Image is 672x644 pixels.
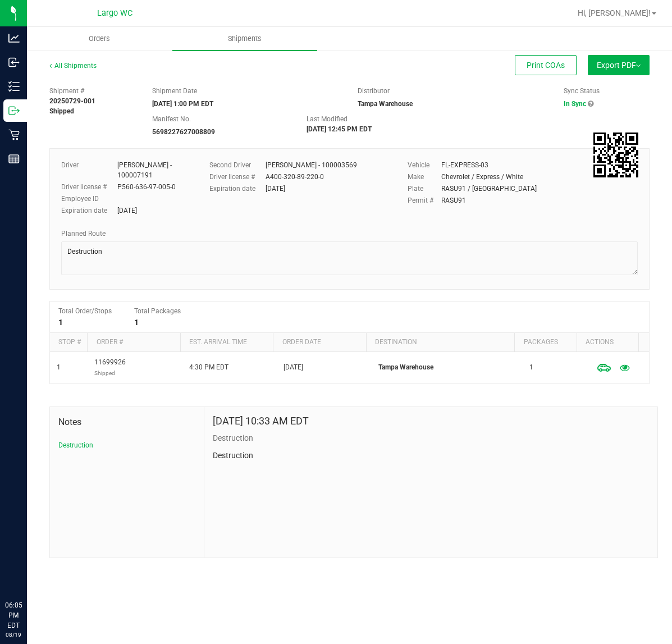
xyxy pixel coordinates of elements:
[117,160,193,180] div: [PERSON_NAME] - 100007191
[378,362,516,373] p: Tampa Warehouse
[58,318,63,327] strong: 1
[358,86,390,96] label: Distributor
[49,62,97,70] a: All Shipments
[307,114,348,124] label: Last Modified
[117,182,176,192] div: P560-636-97-005-0
[514,333,576,352] th: Packages
[8,81,20,92] inline-svg: Inventory
[213,450,649,462] p: Destruction
[117,205,137,216] div: [DATE]
[74,34,125,44] span: Orders
[61,230,106,237] span: Planned Route
[5,600,22,631] p: 06:05 PM EDT
[307,125,372,133] strong: [DATE] 12:45 PM EDT
[408,172,441,182] label: Make
[209,160,266,170] label: Second Driver
[408,195,441,205] label: Permit #
[8,129,20,140] inline-svg: Retail
[209,172,266,182] label: Driver license #
[564,86,600,96] label: Sync Status
[529,362,533,373] span: 1
[441,172,523,182] div: Chevrolet / Express / White
[94,357,126,378] span: 11699926
[284,362,303,373] span: [DATE]
[87,333,180,352] th: Order #
[58,307,112,315] span: Total Order/Stops
[33,552,47,566] iframe: Resource center unread badge
[588,55,650,75] button: Export PDF
[94,368,126,378] p: Shipped
[152,86,197,96] label: Shipment Date
[593,133,638,177] qrcode: 20250729-001
[273,333,365,352] th: Order date
[180,333,273,352] th: Est. arrival time
[213,34,277,44] span: Shipments
[152,114,191,124] label: Manifest No.
[134,318,139,327] strong: 1
[578,8,651,17] span: Hi, [PERSON_NAME]!
[8,153,20,165] inline-svg: Reports
[49,86,135,96] span: Shipment #
[8,105,20,116] inline-svg: Outbound
[266,172,324,182] div: A400-320-89-220-0
[49,107,74,115] strong: Shipped
[515,55,577,75] button: Print COAs
[58,415,195,429] span: Notes
[8,57,20,68] inline-svg: Inbound
[8,33,20,44] inline-svg: Analytics
[58,440,93,450] button: Destruction
[593,357,615,379] span: Mark this stop as Not Yet Arrived in BioTrack.
[266,160,357,170] div: [PERSON_NAME] - 100003569
[152,100,213,108] strong: [DATE] 1:00 PM EDT
[408,160,441,170] label: Vehicle
[564,100,586,108] span: In Sync
[408,184,441,194] label: Plate
[593,133,638,177] img: Scan me!
[61,160,117,180] label: Driver
[358,100,413,108] strong: Tampa Warehouse
[49,97,95,105] strong: 20250729-001
[189,362,228,373] span: 4:30 PM EDT
[61,194,117,204] label: Employee ID
[266,184,285,194] div: [DATE]
[152,128,215,136] strong: 5698227627008809
[441,195,466,205] div: RASU91
[172,27,318,51] a: Shipments
[27,27,172,51] a: Orders
[366,333,515,352] th: Destination
[441,160,488,170] div: FL-EXPRESS-03
[209,184,266,194] label: Expiration date
[50,333,87,352] th: Stop #
[213,415,309,427] h4: [DATE] 10:33 AM EDT
[577,333,638,352] th: Actions
[11,554,45,588] iframe: Resource center
[5,631,22,639] p: 08/19
[134,307,181,315] span: Total Packages
[97,8,132,18] span: Largo WC
[213,432,649,444] p: Destruction
[527,61,565,70] span: Print COAs
[441,184,537,194] div: RASU91 / [GEOGRAPHIC_DATA]
[61,205,117,216] label: Expiration date
[57,362,61,373] span: 1
[61,182,117,192] label: Driver license #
